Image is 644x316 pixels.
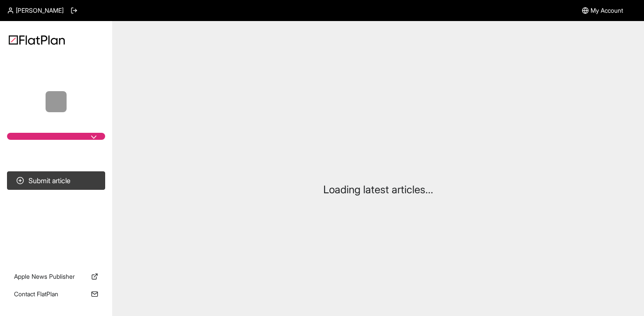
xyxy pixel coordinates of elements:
a: Apple News Publisher [7,269,105,284]
a: [PERSON_NAME] [7,6,64,15]
button: Submit article [7,171,105,190]
p: Loading latest articles... [323,183,433,197]
span: My Account [591,6,623,15]
span: [PERSON_NAME] [16,6,64,15]
a: Contact FlatPlan [7,286,105,302]
img: Logo [9,35,65,45]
